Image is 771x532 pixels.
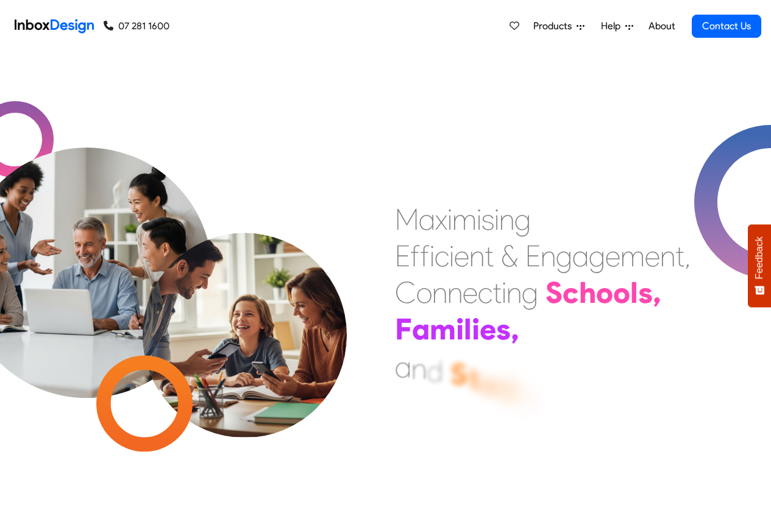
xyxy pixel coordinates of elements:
div: i [477,201,481,238]
a: Products [528,14,589,38]
div: u [480,364,497,401]
div: , [684,238,691,274]
div: F [395,311,412,347]
div: i [502,274,506,311]
div: g [514,201,531,238]
div: g [522,274,538,311]
span: Feedback [754,236,765,279]
div: E [525,238,541,274]
button: Feedback - Show survey [748,224,771,307]
div: f [410,238,420,274]
div: i [449,238,454,274]
div: M [395,201,419,238]
div: m [620,238,645,274]
div: s [496,311,511,347]
div: e [605,238,620,274]
div: m [430,311,456,347]
div: s [638,274,653,311]
div: S [545,274,563,311]
div: l [464,311,472,347]
div: S [450,356,467,392]
a: Help [596,14,638,38]
div: Maximising Efficient & Engagement, Connecting Schools, Families, and Students. [395,201,691,384]
div: n [660,238,675,274]
a: About [645,14,678,38]
div: c [478,274,492,311]
a: 07 281 1600 [104,19,169,34]
a: Contact Us [692,15,761,38]
div: n [541,238,556,274]
div: t [467,360,480,397]
div: a [419,201,435,238]
div: , [511,311,519,347]
div: c [563,274,579,311]
div: n [499,201,514,238]
div: e [514,376,531,413]
div: o [596,274,613,311]
div: t [485,238,494,274]
div: x [435,201,447,238]
div: t [675,238,684,274]
div: e [463,274,478,311]
div: i [456,311,464,347]
span: Products [533,19,577,34]
span: Help [601,19,625,34]
div: a [572,238,589,274]
div: i [472,311,480,347]
div: a [412,311,430,347]
div: c [435,238,449,274]
div: d [497,370,514,406]
img: parents_with_child.png [117,182,372,438]
div: d [427,353,443,389]
div: e [480,311,496,347]
div: g [589,238,605,274]
div: m [452,201,477,238]
div: n [506,274,522,311]
div: i [447,201,452,238]
div: n [469,238,485,274]
div: E [395,238,410,274]
div: n [411,350,427,387]
div: & [501,238,518,274]
div: e [645,238,660,274]
div: f [420,238,430,274]
div: i [494,201,499,238]
div: C [395,274,416,311]
div: n [531,383,548,419]
div: , [653,274,661,311]
div: t [492,274,502,311]
div: l [630,274,638,311]
div: n [432,274,447,311]
div: i [430,238,435,274]
div: s [481,201,494,238]
div: h [579,274,596,311]
div: o [613,274,630,311]
div: o [416,274,432,311]
div: a [395,349,411,385]
div: e [454,238,469,274]
div: g [556,238,572,274]
div: n [447,274,463,311]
